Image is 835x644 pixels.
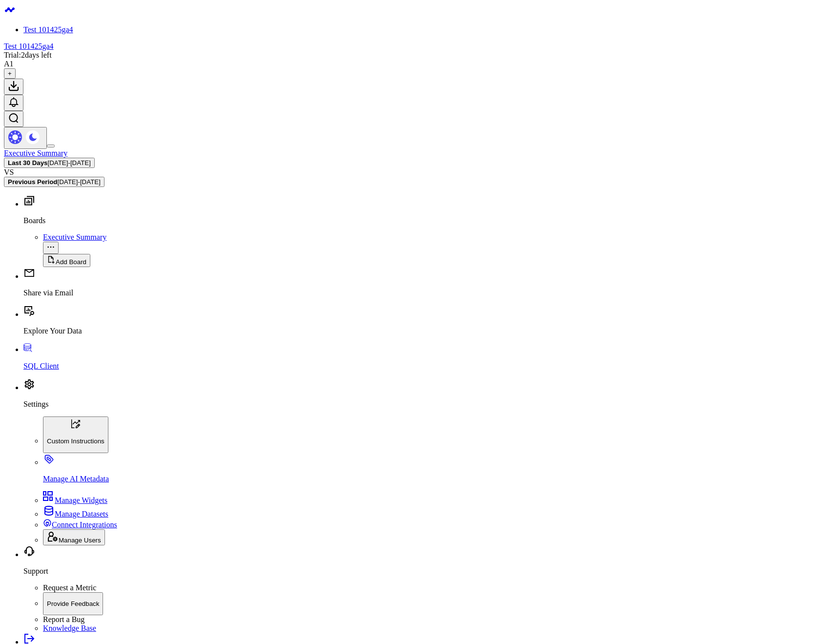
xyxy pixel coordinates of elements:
[43,458,831,483] a: Manage AI Metadata
[43,233,831,242] div: Executive Summary
[8,178,57,186] b: Previous Period
[57,178,100,186] span: [DATE] - [DATE]
[43,615,84,623] a: Report a Bug
[55,496,107,504] span: Manage Widgets
[43,496,107,504] a: Manage Widgets
[56,258,86,266] span: Add Board
[4,111,23,127] button: Open search
[4,60,14,68] div: A1
[47,600,99,607] p: Provide Feedback
[43,583,96,592] a: Request a Metric
[52,520,117,529] span: Connect Integrations
[4,168,831,177] div: VS
[23,216,831,225] p: Boards
[47,437,104,445] p: Custom Instructions
[23,400,831,409] p: Settings
[43,254,90,267] button: Add Board
[4,51,831,60] div: Trial: 2 days left
[4,149,67,157] a: Executive Summary
[23,345,831,371] a: SQL Client
[43,529,105,545] button: Manage Users
[43,416,108,453] button: Custom Instructions
[43,242,59,254] button: Open board menu
[43,233,831,252] a: Executive SummaryOpen board menu
[4,158,95,168] button: Last 30 Days[DATE]-[DATE]
[23,362,831,371] p: SQL Client
[8,70,12,77] span: +
[4,42,54,50] a: Test 101425ga4
[59,537,101,544] span: Manage Users
[23,327,831,335] p: Explore Your Data
[43,624,96,632] a: Knowledge Base
[55,510,108,518] span: Manage Datasets
[23,289,831,297] p: Share via Email
[4,68,16,79] button: +
[8,159,48,166] b: Last 30 Days
[43,510,108,518] a: Manage Datasets
[23,567,831,576] p: Support
[4,177,104,187] button: Previous Period[DATE]-[DATE]
[43,592,103,616] button: Provide Feedback
[23,25,73,34] a: Test 101425ga4
[43,520,117,529] a: Connect Integrations
[48,159,91,166] span: [DATE] - [DATE]
[43,475,831,483] p: Manage AI Metadata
